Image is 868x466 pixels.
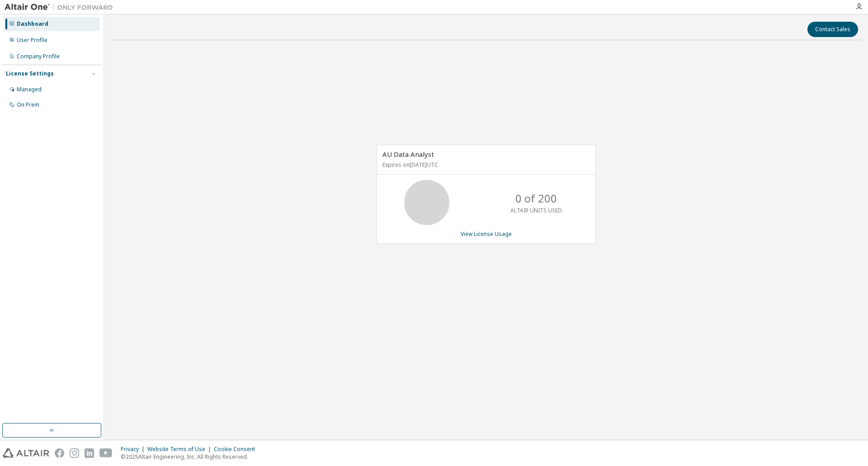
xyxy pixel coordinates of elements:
[85,448,94,458] img: linkedin.svg
[17,20,48,28] div: Dashboard
[70,448,79,458] img: instagram.svg
[382,161,588,169] p: Expires on [DATE] UTC
[6,70,54,77] div: License Settings
[3,448,49,458] img: altair_logo.svg
[214,446,260,453] div: Cookie Consent
[121,446,147,453] div: Privacy
[17,101,39,108] div: On Prem
[510,207,562,214] p: ALTAIR UNITS USED
[382,150,434,159] span: AU Data Analyst
[17,53,60,60] div: Company Profile
[121,453,260,461] p: © 2025 Altair Engineering, Inc. All Rights Reserved.
[5,3,118,12] img: Altair One
[55,448,64,458] img: facebook.svg
[99,448,113,458] img: youtube.svg
[807,22,858,37] button: Contact Sales
[515,191,557,206] p: 0 of 200
[147,446,214,453] div: Website Terms of Use
[17,37,47,44] div: User Profile
[461,230,512,238] a: View License Usage
[17,86,42,93] div: Managed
